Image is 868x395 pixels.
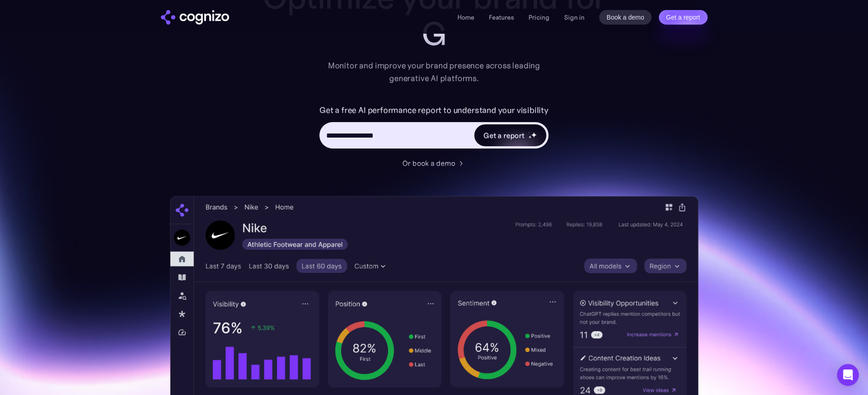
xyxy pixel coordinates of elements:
img: star [528,132,529,133]
a: Get a report [659,10,708,25]
a: Home [457,13,474,21]
a: Book a demo [599,10,652,25]
div: G [252,15,616,52]
img: star [528,136,531,139]
a: Features [489,13,514,21]
a: home [161,10,229,25]
div: Monitor and improve your brand presence across leading generative AI platforms. [322,59,546,85]
form: Hero URL Input Form [319,103,549,153]
div: Get a report [483,130,524,141]
div: Or book a demo [402,158,455,169]
a: Get a reportstarstarstar [473,123,547,147]
a: Or book a demo [402,158,466,169]
div: Open Intercom Messenger [837,364,859,386]
img: cognizo logo [161,10,229,25]
img: star [531,132,537,138]
a: Sign in [564,12,585,23]
a: Pricing [529,13,550,21]
label: Get a free AI performance report to understand your visibility [319,103,549,118]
